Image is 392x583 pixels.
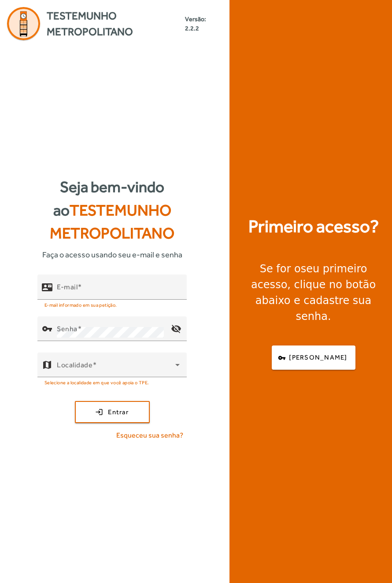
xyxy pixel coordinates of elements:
mat-icon: visibility_off [166,318,187,339]
mat-label: Localidade [57,360,92,369]
small: Versão: 2.2.2 [185,15,217,33]
mat-icon: map [42,360,52,370]
mat-label: Senha [57,324,78,333]
strong: seu primeiro acesso [251,263,367,291]
mat-hint: Selecione a localidade em que você apoia o TPE. [44,377,149,387]
span: Entrar [108,407,129,417]
mat-label: E-mail [57,282,78,291]
span: Testemunho Metropolitano [47,8,185,40]
span: Testemunho Metropolitano [50,201,174,242]
span: Esqueceu sua senha? [116,430,183,441]
span: [PERSON_NAME] [289,353,347,363]
img: Logo Agenda [7,7,40,40]
button: [PERSON_NAME] [272,345,355,370]
mat-icon: contact_mail [42,282,52,292]
span: Faça o acesso usando seu e-mail e senha [42,249,182,260]
button: Entrar [75,401,150,423]
div: Se for o , clique no botão abaixo e cadastre sua senha. [240,261,387,324]
strong: Primeiro acesso? [248,213,379,240]
mat-hint: E-mail informado em sua petição. [44,300,117,309]
mat-icon: vpn_key [42,323,52,334]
